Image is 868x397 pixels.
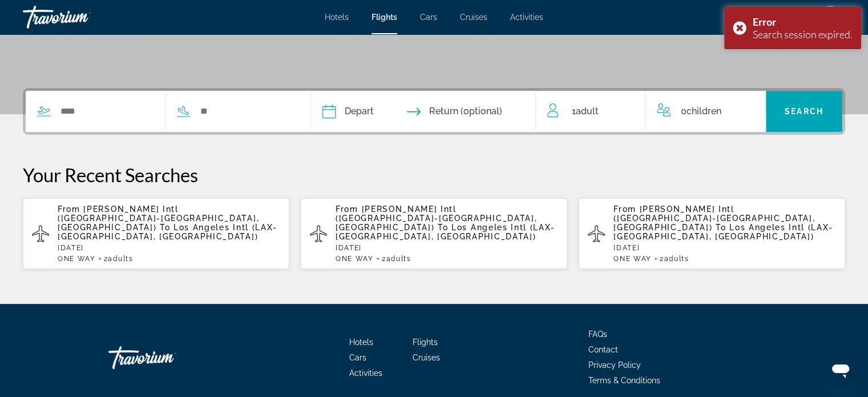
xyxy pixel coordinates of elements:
[108,255,133,263] span: Adults
[687,106,721,117] span: Children
[322,91,374,132] button: Depart date
[536,91,765,132] button: Travelers: 1 adult, 0 children
[613,223,833,241] span: Los Angeles Intl (LAX-[GEOGRAPHIC_DATA], [GEOGRAPHIC_DATA])
[579,198,845,270] button: From [PERSON_NAME] Intl ([GEOGRAPHIC_DATA]-[GEOGRAPHIC_DATA], [GEOGRAPHIC_DATA]) To Los Angeles I...
[429,103,502,119] span: Return (optional)
[407,91,502,132] button: Return date
[413,353,440,362] a: Cruises
[613,204,815,232] span: [PERSON_NAME] Intl ([GEOGRAPHIC_DATA]-[GEOGRAPHIC_DATA], [GEOGRAPHIC_DATA])
[386,255,411,263] span: Adults
[588,330,607,339] a: FAQs
[588,360,641,370] a: Privacy Policy
[613,255,652,263] span: ONE WAY
[336,255,374,263] span: ONE WAY
[336,204,358,214] span: From
[58,223,277,241] span: Los Angeles Intl (LAX-[GEOGRAPHIC_DATA], [GEOGRAPHIC_DATA])
[58,244,280,252] p: [DATE]
[349,368,382,378] a: Activities
[58,204,259,232] span: [PERSON_NAME] Intl ([GEOGRAPHIC_DATA]-[GEOGRAPHIC_DATA], [GEOGRAPHIC_DATA])
[510,13,543,22] a: Activities
[438,223,448,232] span: To
[413,338,438,347] a: Flights
[160,223,170,232] span: To
[23,2,137,32] a: Travorium
[822,351,859,388] iframe: Button to launch messaging window
[349,353,366,362] a: Cars
[325,13,349,22] a: Hotels
[382,255,411,263] span: 2
[785,107,823,116] span: Search
[301,198,567,270] button: From [PERSON_NAME] Intl ([GEOGRAPHIC_DATA]-[GEOGRAPHIC_DATA], [GEOGRAPHIC_DATA]) To Los Angeles I...
[108,340,223,375] a: Travorium
[753,28,853,41] div: Search session expired.
[571,103,598,119] span: 1
[104,255,134,263] span: 2
[716,223,726,232] span: To
[336,204,537,232] span: [PERSON_NAME] Intl ([GEOGRAPHIC_DATA]-[GEOGRAPHIC_DATA], [GEOGRAPHIC_DATA])
[753,15,853,28] div: Error
[815,5,845,29] button: User Menu
[420,13,437,22] a: Cars
[23,163,845,186] p: Your Recent Searches
[613,244,836,252] p: [DATE]
[372,13,397,22] a: Flights
[58,204,80,214] span: From
[588,376,660,385] a: Terms & Conditions
[681,103,721,119] span: 0
[23,198,289,270] button: From [PERSON_NAME] Intl ([GEOGRAPHIC_DATA]-[GEOGRAPHIC_DATA], [GEOGRAPHIC_DATA]) To Los Angeles I...
[336,223,555,241] span: Los Angeles Intl (LAX-[GEOGRAPHIC_DATA], [GEOGRAPHIC_DATA])
[664,255,689,263] span: Adults
[766,91,842,132] button: Search
[588,345,618,354] a: Contact
[336,244,558,252] p: [DATE]
[349,338,373,347] a: Hotels
[575,106,598,117] span: Adult
[613,204,636,214] span: From
[58,255,96,263] span: ONE WAY
[660,255,689,263] span: 2
[460,13,487,22] a: Cruises
[26,91,842,132] div: Search widget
